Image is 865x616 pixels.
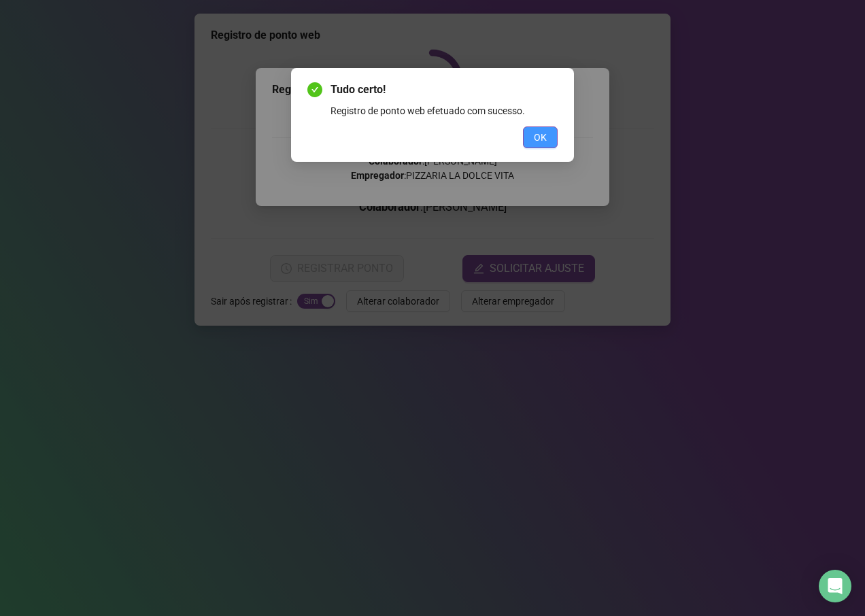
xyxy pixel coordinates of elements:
div: Open Intercom Messenger [819,570,851,602]
button: OK [523,126,558,148]
div: Registro de ponto web efetuado com sucesso. [330,103,558,118]
span: Tudo certo! [330,82,558,98]
span: check-circle [307,82,322,97]
span: OK [534,130,547,145]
